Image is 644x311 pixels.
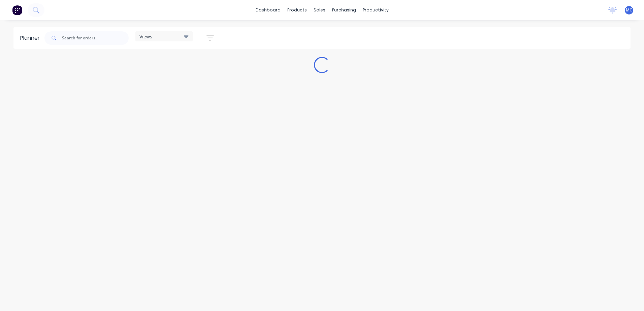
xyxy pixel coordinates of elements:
[310,5,329,15] div: sales
[20,34,43,42] div: Planner
[626,7,632,13] span: MC
[12,5,22,15] img: Factory
[284,5,310,15] div: products
[329,5,359,15] div: purchasing
[62,31,129,45] input: Search for orders...
[139,33,152,40] span: Views
[359,5,392,15] div: productivity
[252,5,284,15] a: dashboard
